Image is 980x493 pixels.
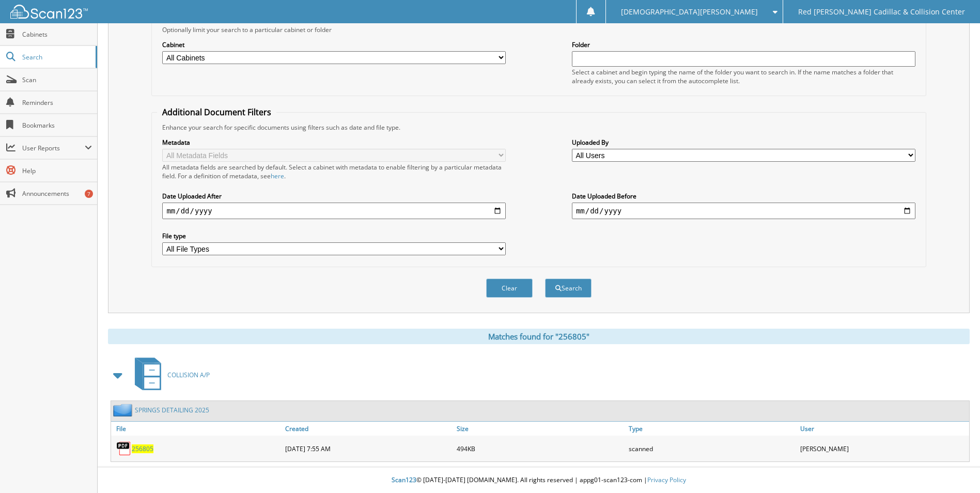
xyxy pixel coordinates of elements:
[22,98,92,107] span: Reminders
[85,190,93,198] div: 7
[392,475,416,484] span: Scan123
[157,123,920,132] div: Enhance your search for specific documents using filters such as date and file type.
[22,121,92,130] span: Bookmarks
[271,172,284,180] a: here
[98,468,980,493] div: © [DATE]-[DATE] [DOMAIN_NAME]. All rights reserved | appg01-scan123-com |
[22,30,92,39] span: Cabinets
[22,75,92,84] span: Scan
[454,438,626,459] div: 494KB
[162,203,506,219] input: start
[572,192,915,201] label: Date Uploaded Before
[572,203,915,219] input: end
[157,106,276,118] legend: Additional Document Filters
[22,144,85,152] span: User Reports
[621,9,758,15] span: [DEMOGRAPHIC_DATA][PERSON_NAME]
[129,355,210,395] a: COLLISION A/P
[626,438,798,459] div: scanned
[486,279,533,298] button: Clear
[283,438,454,459] div: [DATE] 7:55 AM
[162,192,506,201] label: Date Uploaded After
[22,166,92,175] span: Help
[111,422,283,436] a: File
[116,441,132,456] img: PDF.png
[22,53,90,61] span: Search
[545,279,592,298] button: Search
[572,40,915,49] label: Folder
[162,138,506,147] label: Metadata
[798,422,969,436] a: User
[132,444,153,453] a: 256805
[113,404,135,417] img: folder2.png
[135,406,209,414] a: SPRINGS DETAILING 2025
[162,232,506,240] label: File type
[798,438,969,459] div: [PERSON_NAME]
[626,422,798,436] a: Type
[108,329,970,344] div: Matches found for "256805"
[157,25,920,34] div: Optionally limit your search to a particular cabinet or folder
[162,163,506,180] div: All metadata fields are searched by default. Select a cabinet with metadata to enable filtering b...
[798,9,965,15] span: Red [PERSON_NAME] Cadillac & Collision Center
[928,443,980,493] iframe: Chat Widget
[167,371,210,379] span: COLLISION A/P
[572,138,915,147] label: Uploaded By
[454,422,626,436] a: Size
[283,422,454,436] a: Created
[10,5,88,19] img: scan123-logo-white.svg
[22,189,92,198] span: Announcements
[162,40,506,49] label: Cabinet
[572,68,915,85] div: Select a cabinet and begin typing the name of the folder you want to search in. If the name match...
[647,475,686,484] a: Privacy Policy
